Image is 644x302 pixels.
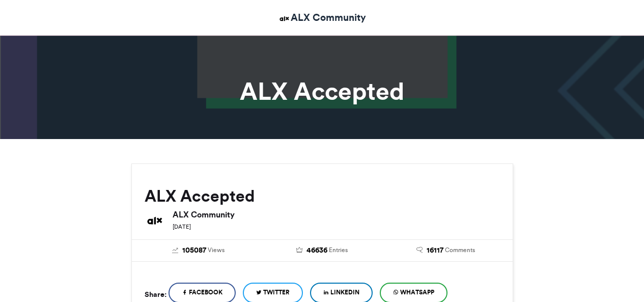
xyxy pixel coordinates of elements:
[145,187,500,205] h2: ALX Accepted
[400,288,434,297] span: WhatsApp
[268,245,376,256] a: 46636 Entries
[145,210,165,231] img: ALX Community
[306,245,327,256] span: 46636
[263,288,290,297] span: Twitter
[189,288,222,297] span: Facebook
[208,245,225,255] span: Views
[445,245,475,255] span: Comments
[145,288,166,301] h5: Share:
[173,223,191,230] small: [DATE]
[391,245,500,256] a: 16117 Comments
[278,12,291,25] img: ALX Community
[278,10,366,25] a: ALX Community
[40,79,605,103] h1: ALX Accepted
[182,245,206,256] span: 105087
[145,245,253,256] a: 105087 Views
[330,288,359,297] span: LinkedIn
[427,245,443,256] span: 16117
[329,245,348,255] span: Entries
[173,210,500,218] h6: ALX Community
